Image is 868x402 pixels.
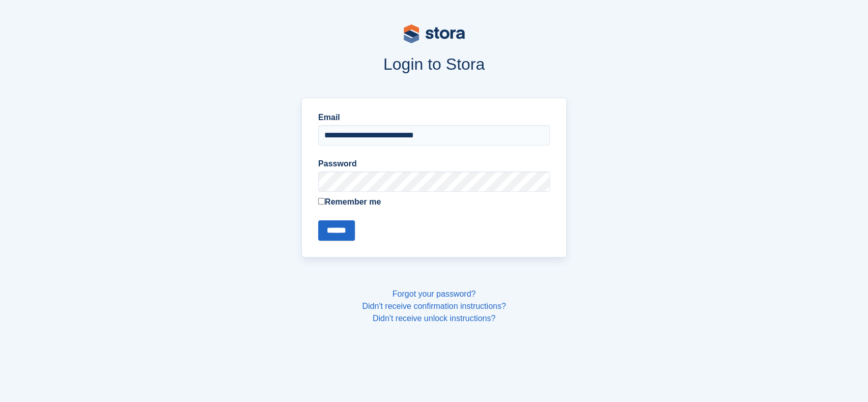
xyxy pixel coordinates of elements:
a: Didn't receive confirmation instructions? [362,302,506,310]
img: stora-logo-53a41332b3708ae10de48c4981b4e9114cc0af31d8433b30ea865607fb682f29.svg [404,24,465,43]
a: Didn't receive unlock instructions? [373,314,495,323]
label: Password [318,158,550,170]
a: Forgot your password? [393,290,476,298]
label: Remember me [318,196,550,208]
label: Email [318,111,550,124]
h1: Login to Stora [107,55,761,73]
input: Remember me [318,198,325,205]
